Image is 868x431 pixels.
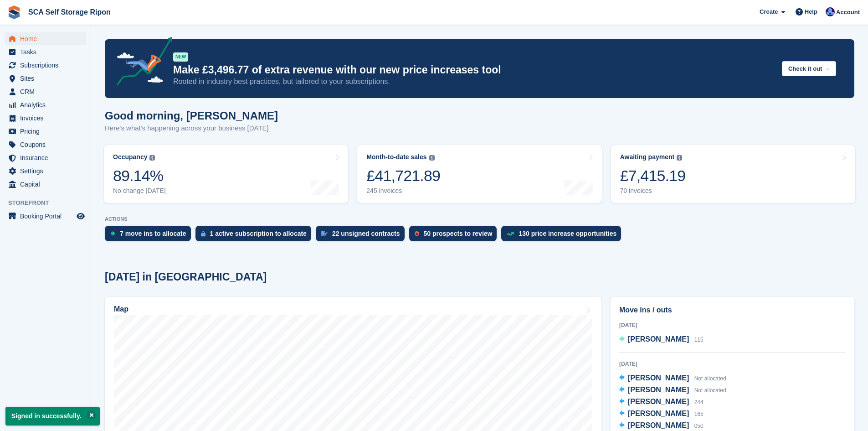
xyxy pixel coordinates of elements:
[105,123,278,134] p: Here's what's happening across your business [DATE]
[620,187,686,195] div: 70 invoices
[20,32,75,45] span: Home
[321,231,328,236] img: contract_signature_icon-13c848040528278c33f63329250d36e43548de30e8caae1d1a13099fd9432cc5.svg
[75,211,86,222] a: Preview store
[620,166,686,185] div: £7,415.19
[105,216,854,222] p: ACTIONS
[20,165,75,177] span: Settings
[366,153,426,161] div: Month-to-date sales
[619,408,704,420] a: [PERSON_NAME] 165
[760,7,778,16] span: Create
[619,373,726,384] a: [PERSON_NAME] Not allocated
[619,321,846,329] div: [DATE]
[5,151,86,164] a: menu
[20,72,75,85] span: Sites
[415,231,419,236] img: prospect-51fa495bee0391a8d652442698ab0144808aea92771e9ea1ae160a38d050c398.svg
[104,145,348,203] a: Occupancy 89.14% No change [DATE]
[120,230,186,237] div: 7 move ins to allocate
[105,109,278,122] h1: Good morning, [PERSON_NAME]
[694,375,726,382] span: Not allocated
[20,112,75,125] span: Invoices
[5,125,86,138] a: menu
[366,187,440,195] div: 245 invoices
[20,178,75,191] span: Capital
[20,151,75,164] span: Insurance
[20,46,75,58] span: Tasks
[105,271,267,283] h2: [DATE] in [GEOGRAPHIC_DATA]
[409,226,502,246] a: 50 prospects to review
[501,226,626,246] a: 130 price increase opportunities
[113,153,147,161] div: Occupancy
[173,63,775,77] p: Make £3,496.77 of extra revenue with our new price increases tool
[195,226,316,246] a: 1 active subscription to allocate
[694,423,704,429] span: 050
[210,230,307,237] div: 1 active subscription to allocate
[20,138,75,151] span: Coupons
[25,5,114,20] a: SCA Self Storage Ripon
[5,138,86,151] a: menu
[20,210,75,223] span: Booking Portal
[507,232,514,236] img: price_increase_opportunities-93ffe204e8149a01c8c9dc8f82e8f89637d9d84a8eef4429ea346261dce0b2c0.svg
[5,32,86,45] a: menu
[628,398,689,405] span: [PERSON_NAME]
[619,334,704,346] a: [PERSON_NAME] 115
[105,226,195,246] a: 7 move ins to allocate
[5,165,86,177] a: menu
[5,46,86,58] a: menu
[5,407,100,426] p: Signed in successfully.
[694,387,726,394] span: Not allocated
[7,5,21,19] img: stora-icon-8386f47178a22dfd0bd8f6a31ec36ba5ce8667c1dd55bd0f319d3a0aa187defe.svg
[5,72,86,85] a: menu
[611,145,855,203] a: Awaiting payment £7,415.19 70 invoices
[805,7,817,16] span: Help
[694,399,704,405] span: 244
[173,52,188,62] div: NEW
[332,230,400,237] div: 22 unsigned contracts
[619,396,704,408] a: [PERSON_NAME] 244
[113,187,166,195] div: No change [DATE]
[113,166,166,185] div: 89.14%
[201,231,205,237] img: active_subscription_to_allocate_icon-d502201f5373d7db506a760aba3b589e785aa758c864c3986d89f69b8ff3...
[114,305,128,313] h2: Map
[5,112,86,125] a: menu
[424,230,493,237] div: 50 prospects to review
[694,337,704,343] span: 115
[782,61,836,76] button: Check it out →
[620,153,675,161] div: Awaiting payment
[5,85,86,98] a: menu
[149,155,155,161] img: icon-info-grey-7440780725fd019a000dd9b08b2336e03edf1995a4989e88bcd33f0948082b44.svg
[628,421,689,429] span: [PERSON_NAME]
[429,155,435,161] img: icon-info-grey-7440780725fd019a000dd9b08b2336e03edf1995a4989e88bcd33f0948082b44.svg
[619,305,846,316] h2: Move ins / outs
[366,166,440,185] div: £41,721.89
[5,178,86,191] a: menu
[628,410,689,417] span: [PERSON_NAME]
[619,384,726,396] a: [PERSON_NAME] Not allocated
[628,386,689,394] span: [PERSON_NAME]
[20,85,75,98] span: CRM
[109,37,173,89] img: price-adjustments-announcement-icon-8257ccfd72463d97f412b2fc003d46551f7dbcb40ab6d574587a9cd5c0d94...
[694,411,704,417] span: 165
[628,335,689,343] span: [PERSON_NAME]
[5,210,86,223] a: menu
[20,59,75,72] span: Subscriptions
[677,155,682,161] img: icon-info-grey-7440780725fd019a000dd9b08b2336e03edf1995a4989e88bcd33f0948082b44.svg
[20,99,75,111] span: Analytics
[519,230,616,237] div: 130 price increase opportunities
[173,77,775,87] p: Rooted in industry best practices, but tailored to your subscriptions.
[20,125,75,138] span: Pricing
[628,374,689,382] span: [PERSON_NAME]
[8,198,91,208] span: Storefront
[826,7,835,16] img: Sarah Race
[5,59,86,72] a: menu
[836,8,860,17] span: Account
[110,231,115,236] img: move_ins_to_allocate_icon-fdf77a2bb77ea45bf5b3d319d69a93e2d87916cf1d5bf7949dd705db3b84f3ca.svg
[357,145,601,203] a: Month-to-date sales £41,721.89 245 invoices
[619,360,846,368] div: [DATE]
[316,226,409,246] a: 22 unsigned contracts
[5,99,86,111] a: menu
